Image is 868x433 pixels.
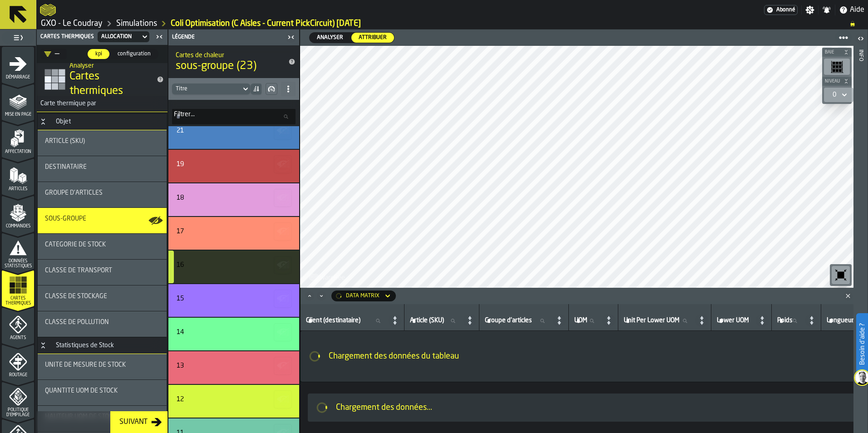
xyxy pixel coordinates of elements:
[355,34,390,42] span: Attribuer
[110,49,158,59] div: thumb
[87,49,110,59] label: button-switch-multi-kpi
[823,79,842,84] span: Niveau
[177,329,288,336] div: Title
[174,111,195,118] span: label
[177,295,184,302] div: 15
[45,293,159,300] div: Title
[38,406,167,431] div: stat-Hauteur UOM de Stock
[168,351,299,384] div: stat-
[177,396,288,403] div: Title
[45,319,159,326] div: Title
[822,48,852,57] button: button-
[37,96,168,112] h3: title-section-Carte thermique par
[40,34,94,40] span: Cartes thermiques
[69,69,149,98] span: Cartes thermiques
[172,84,250,94] div: DropdownMenuValue-
[306,317,360,324] span: label
[777,317,793,324] span: label
[44,49,59,59] div: DropdownMenuValue-
[819,5,835,15] label: button-toggle-Notifications
[177,161,184,168] div: 19
[775,315,804,327] input: label
[168,30,299,45] header: Légende
[45,163,159,171] div: Title
[171,19,361,29] a: link-to-/wh/i/efd9e906-5eb9-41af-aac9-d3e075764b8d/simulations/efc29181-7df6-43a1-8686-9e755e9068a0
[304,291,315,300] button: Maximize
[854,31,867,48] label: button-toggle-Ouvrir
[116,417,151,428] div: Suivant
[45,189,103,197] span: Groupe d'articles
[45,138,85,145] span: Article (SKU)
[177,228,184,235] div: 17
[310,33,350,43] div: thumb
[2,408,34,418] span: Politique d'empilage
[177,127,288,134] div: Title
[116,19,157,29] a: link-to-/wh/i/efd9e906-5eb9-41af-aac9-d3e075764b8d
[802,5,818,15] label: button-toggle-Paramètres
[177,194,288,202] div: Title
[2,187,34,192] span: Articles
[45,138,159,145] div: Title
[2,84,34,120] li: menu Mise en page
[110,411,168,433] button: button-Suivant
[96,31,151,42] div: DropdownMenuValue-551b56d8-b986-4217-bcfa-6124736aa261
[45,387,159,394] div: Title
[38,285,167,311] div: stat-Classe de Stockage
[148,208,163,233] label: button-toggle-Afficher sur la carte
[485,317,532,324] span: label
[2,196,34,232] li: menu Commandes
[274,256,292,274] button: button-
[40,2,56,18] a: logo-header
[40,18,864,29] nav: Breadcrumb
[572,315,602,327] input: label
[45,267,159,274] div: Title
[853,30,868,433] header: Info
[45,189,159,197] div: Title
[858,48,864,431] div: Info
[176,86,237,92] div: DropdownMenuValue-
[168,217,299,250] div: stat-
[274,222,292,241] button: button-
[45,215,159,222] div: Title
[45,361,159,369] div: Title
[331,290,396,301] div: DropdownMenuValue-simulation-hq
[168,150,299,182] div: stat-
[45,215,86,222] span: sous-groupe
[38,208,167,233] div: stat- sous-groupe
[2,259,34,269] span: Données statistiques
[176,59,277,74] span: sous-groupe (23)
[346,293,380,299] div: DropdownMenuValue-simulation-hq
[2,233,34,269] li: menu Données statistiques
[2,344,34,381] li: menu Routage
[764,5,798,15] a: link-to-/wh/i/efd9e906-5eb9-41af-aac9-d3e075764b8d/settings/billing
[38,156,167,182] div: stat-Destinataire
[822,57,852,77] div: button-toolbar-undefined
[110,49,158,59] label: button-switch-multi-configuration
[274,357,292,375] button: button-
[302,268,353,286] a: logo-header
[2,158,34,195] li: menu Articles
[274,155,292,173] button: button-
[830,264,852,286] div: button-toolbar-undefined
[313,34,347,42] span: Analyser
[177,362,288,369] div: Title
[2,47,34,83] li: menu Démarrage
[764,5,798,15] div: Abonnement au menu
[266,83,277,95] button: button-
[168,284,299,317] div: stat-
[50,118,76,125] div: Objet
[168,385,299,418] div: stat-
[177,261,184,269] div: 16
[38,130,167,156] div: stat-Article (SKU)
[50,342,119,349] div: Statistiques de Stock
[829,89,849,100] div: DropdownMenuValue-
[833,268,848,282] svg: Réinitialiser le zoom et la position
[45,293,107,300] span: Classe de Stockage
[38,182,167,207] div: stat-Groupe d'articles
[168,183,299,216] div: stat-
[45,241,159,248] div: Title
